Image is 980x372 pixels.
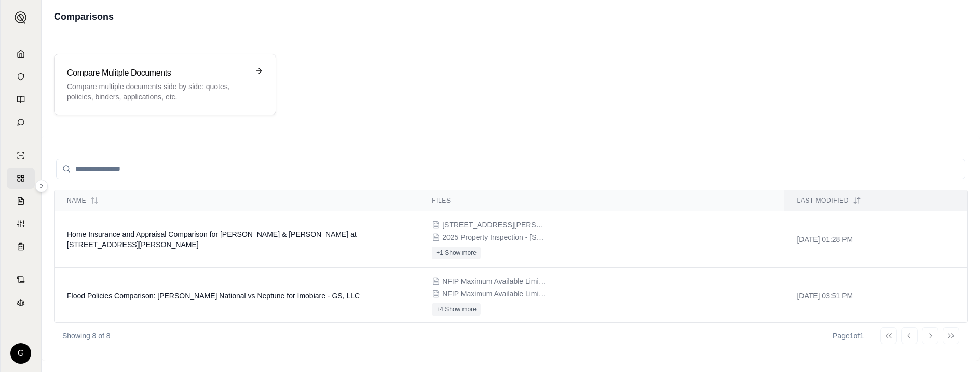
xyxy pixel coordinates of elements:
span: 2025 Property Inspection - 174 Marsh Island Drive.pdf [442,232,546,242]
a: Home [7,44,35,64]
a: Coverage Table [7,236,35,257]
th: Files [419,190,784,211]
td: [DATE] 01:28 PM [784,211,967,268]
span: NFIP Maximum Available Limit Flood Quote-Care takers 2 story garage.pdf [442,289,546,299]
div: G [10,343,31,364]
button: Expand sidebar [10,7,31,28]
a: Custom Report [7,213,35,234]
div: Last modified [797,196,955,205]
button: +1 Show more [432,247,481,259]
span: NFIP Maximum Available Limit Flood Quote-Stable w. Living Quarters.pdf [442,276,546,287]
td: [DATE] 03:51 PM [784,268,967,324]
a: Prompt Library [7,89,35,110]
a: Legal Search Engine [7,292,35,313]
a: Documents Vault [7,66,35,87]
a: Claim Coverage [7,191,35,211]
a: Chat [7,112,35,133]
button: Expand sidebar [35,180,48,192]
h1: Comparisons [54,9,114,24]
h3: Compare Mulitple Documents [67,67,249,79]
span: Flood Policies Comparison: Wright National vs Neptune for Imobiare - GS, LLC [67,292,360,300]
a: Policy Comparisons [7,168,35,189]
a: Contract Analysis [7,269,35,290]
div: Page 1 of 1 [833,331,864,341]
p: Compare multiple documents side by side: quotes, policies, binders, applications, etc. [67,81,249,102]
img: Expand sidebar [15,11,27,24]
span: Home Insurance and Appraisal Comparison for Kirk P. & Penelope Gregg at 174 Marsh Island Drive [67,230,357,249]
div: Name [67,196,407,205]
span: 174 Marsh Island Drive.pdf [442,220,546,230]
a: Single Policy [7,145,35,166]
button: +4 Show more [432,303,481,316]
p: Showing 8 of 8 [62,331,111,341]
